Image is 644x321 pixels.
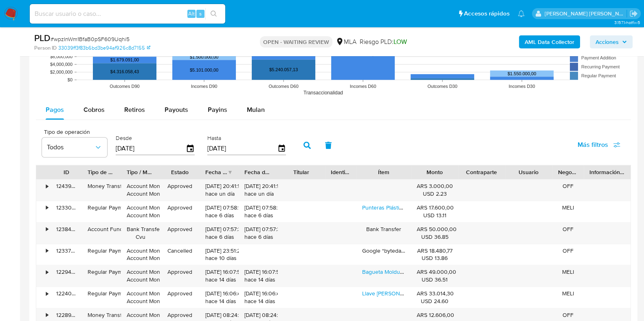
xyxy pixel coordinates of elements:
span: LOW [393,37,407,46]
input: Buscar usuario o caso... [30,9,225,19]
b: AML Data Collector [525,35,574,48]
span: Accesos rápidos [464,9,510,18]
span: 3.157.1-hotfix-5 [614,19,640,26]
span: Alt [188,10,195,17]
span: # wpzInWm1BfaB0pSF609Uqhi5 [51,35,130,43]
span: Riesgo PLD: [360,37,407,46]
span: Acciones [596,35,619,48]
span: s [199,10,202,17]
b: PLD [34,31,51,44]
div: MLA [336,37,356,46]
p: noelia.huarte@mercadolibre.com [545,10,627,17]
p: OPEN - WAITING REVIEW [260,36,332,48]
a: Salir [629,9,638,18]
a: 33039ff3f83b6bd3be94af926c8d7155 [58,44,150,52]
a: Notificaciones [518,10,525,17]
button: search-icon [205,8,222,20]
button: AML Data Collector [519,35,580,48]
button: Acciones [590,35,633,48]
b: Person ID [34,44,57,52]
